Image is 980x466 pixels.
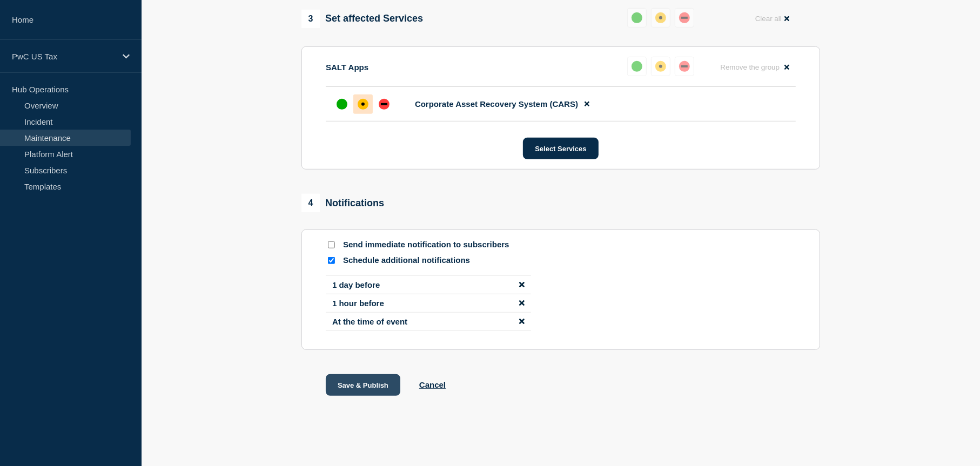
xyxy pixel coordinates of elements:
[627,8,647,28] button: up
[326,63,368,72] p: SALT Apps
[519,280,525,289] button: disable notification 1 day before
[419,380,446,389] button: Cancel
[415,99,578,109] span: Corporate Asset Recovery System (CARS)
[301,10,423,28] div: Set affected Services
[326,374,400,396] button: Save & Publish
[720,63,780,71] span: Remove the group
[632,12,642,23] div: up
[679,12,690,23] div: down
[679,61,690,72] div: down
[379,99,390,110] div: down
[651,8,670,28] button: affected
[12,52,116,61] p: PwC US Tax
[328,241,335,248] input: Send immediate notification to subscribers
[343,240,516,250] p: Send immediate notification to subscribers
[632,61,642,72] div: up
[326,275,531,294] li: 1 day before
[328,257,335,264] input: Schedule additional notifications
[675,8,694,28] button: down
[627,57,647,76] button: up
[651,57,670,76] button: affected
[675,57,694,76] button: down
[301,194,320,212] span: 4
[523,138,598,159] button: Select Services
[519,299,525,308] button: disable notification 1 hour before
[655,12,666,23] div: affected
[326,294,531,313] li: 1 hour before
[326,313,531,331] li: At the time of event
[337,99,347,110] div: up
[301,10,320,28] span: 3
[714,57,796,78] button: Remove the group
[749,8,796,29] button: Clear all
[655,61,666,72] div: affected
[358,99,368,110] div: affected
[519,317,525,326] button: disable notification At the time of event
[301,194,384,212] div: Notifications
[343,255,516,266] p: Schedule additional notifications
